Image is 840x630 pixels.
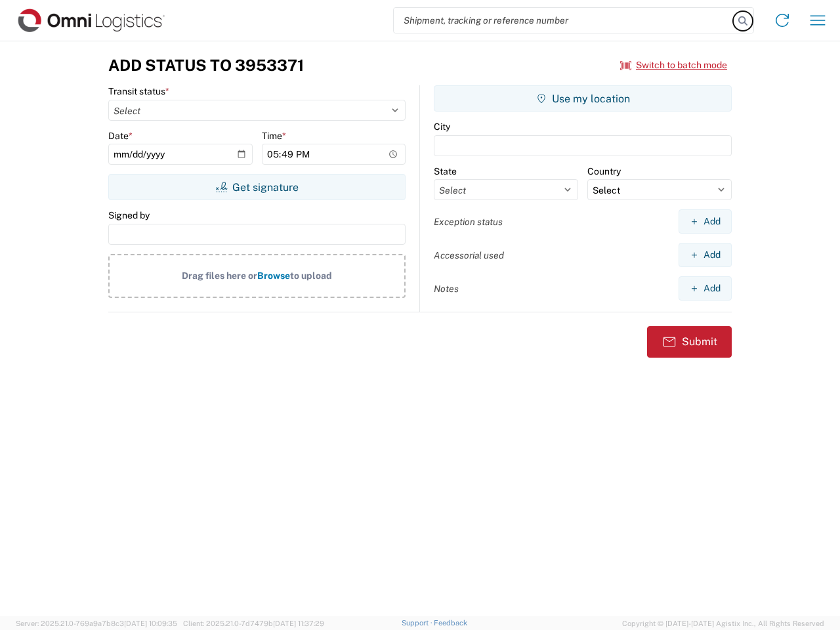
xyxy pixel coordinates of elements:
[434,216,503,228] label: Exception status
[679,243,732,267] button: Add
[394,8,734,33] input: Shipment, tracking or reference number
[108,209,150,221] label: Signed by
[622,618,824,629] span: Copyright © [DATE]-[DATE] Agistix Inc., All Rights Reserved
[257,270,290,281] span: Browse
[647,326,732,358] button: Submit
[402,619,434,627] a: Support
[434,85,732,112] button: Use my location
[16,619,177,627] span: Server: 2025.21.0-769a9a7b8c3
[434,121,450,133] label: City
[587,165,621,177] label: Country
[108,56,304,75] h3: Add Status to 3953371
[182,270,257,281] span: Drag files here or
[434,165,457,177] label: State
[620,54,727,76] button: Switch to batch mode
[290,270,332,281] span: to upload
[679,209,732,234] button: Add
[434,619,467,627] a: Feedback
[273,619,324,627] span: [DATE] 11:37:29
[124,619,177,627] span: [DATE] 10:09:35
[108,174,406,200] button: Get signature
[183,619,324,627] span: Client: 2025.21.0-7d7479b
[434,249,504,261] label: Accessorial used
[108,130,133,142] label: Date
[108,85,169,97] label: Transit status
[679,276,732,301] button: Add
[434,283,459,295] label: Notes
[262,130,286,142] label: Time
